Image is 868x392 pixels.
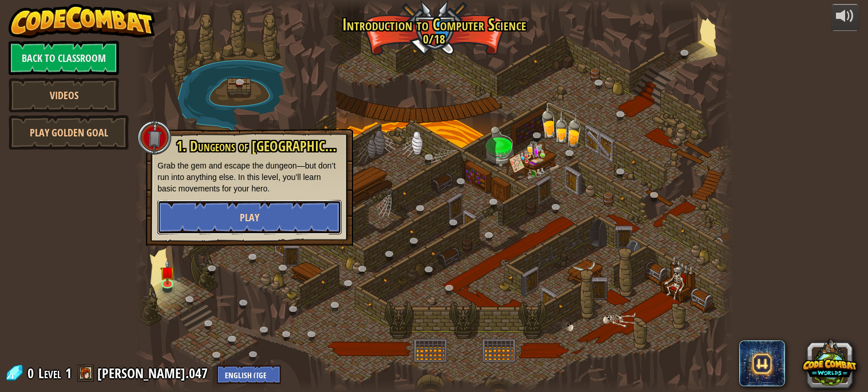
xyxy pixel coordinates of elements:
span: Play [240,210,259,225]
span: 0 [27,364,37,382]
a: Back to Classroom [9,41,119,75]
button: Adjust volume [831,4,859,31]
img: CodeCombat - Learn how to code by playing a game [9,4,155,38]
span: 1. Dungeons of [GEOGRAPHIC_DATA] [176,136,362,156]
a: Play Golden Goal [9,115,129,150]
a: [PERSON_NAME].047 [97,364,211,382]
img: level-banner-unstarted.png [160,260,175,285]
a: Videos [9,78,119,112]
button: Play [157,200,342,234]
p: Grab the gem and escape the dungeon—but don’t run into anything else. In this level, you’ll learn... [157,160,342,194]
span: Level [38,364,61,383]
span: 1 [65,364,72,382]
